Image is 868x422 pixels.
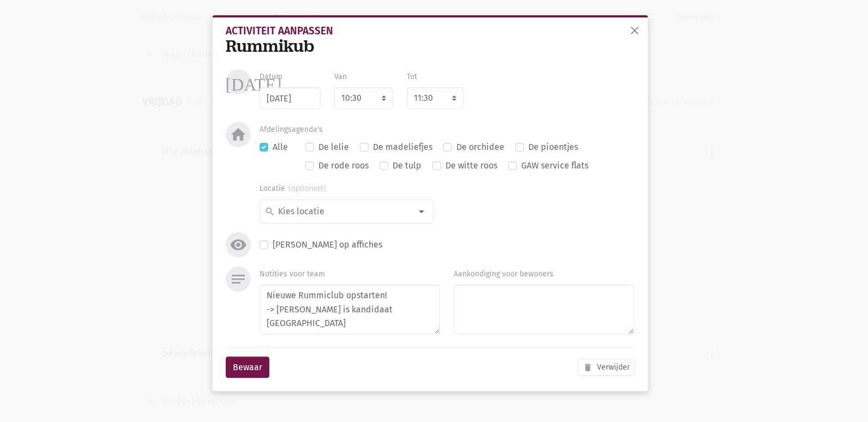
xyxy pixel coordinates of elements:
[230,236,247,254] i: visibility
[273,140,288,154] label: Alle
[260,268,325,280] label: Notities voor team
[528,140,578,154] label: De pioentjes
[583,363,593,372] i: delete
[521,159,588,173] label: GAW service flats
[578,359,635,376] button: Verwijder
[226,357,269,378] button: Bewaar
[273,238,382,252] label: [PERSON_NAME] op affiches
[230,270,247,288] i: notes
[260,124,323,136] label: Afdelingsagenda's
[454,268,553,280] label: Aankondiging voor bewoners
[334,71,347,83] label: Van
[445,159,497,173] label: De witte roos
[260,71,282,83] label: Datum
[373,140,432,154] label: De madeliefjes
[624,20,646,44] button: sluiten
[456,140,504,154] label: De orchidee
[393,159,421,173] label: De tulp
[318,140,349,154] label: De lelie
[628,24,641,37] span: close
[276,204,411,219] input: Kies locatie
[318,159,369,173] label: De rode roos
[226,73,282,91] i: [DATE]
[226,36,635,56] div: Rummikub
[260,183,326,195] label: Locatie
[407,71,417,83] label: Tot
[230,126,247,143] i: home
[226,26,635,36] div: Activiteit aanpassen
